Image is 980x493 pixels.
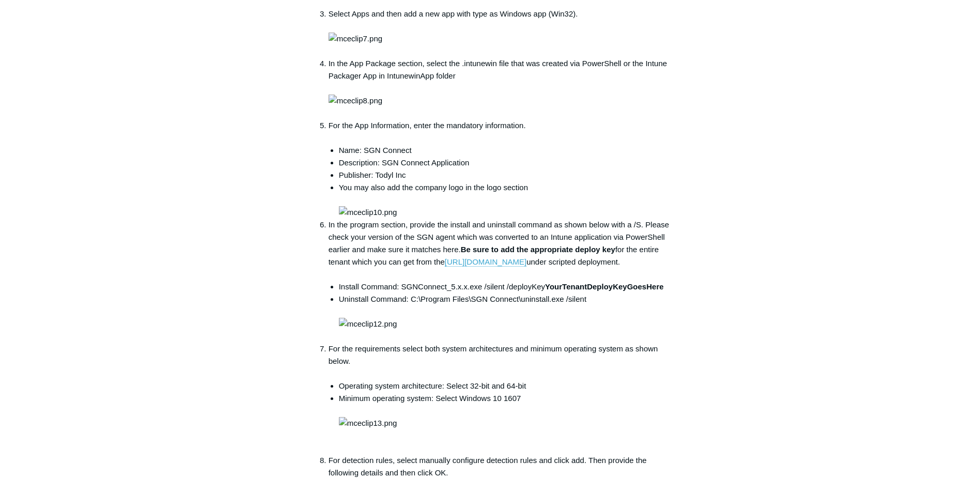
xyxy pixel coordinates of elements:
li: You may also add the company logo in the logo section [339,181,673,219]
strong: Be sure to add the appropriate deploy key [461,245,615,254]
li: Uninstall Command: C:\Program Files\SGN Connect\uninstall.exe /silent [339,293,673,343]
img: mceclip10.png [339,206,397,219]
strong: YourTenantDeployKeyGoesHere [545,282,664,291]
li: Name: SGN Connect [339,144,673,157]
li: For the App Information, enter the mandatory information. [329,119,673,219]
img: mceclip12.png [339,318,397,330]
img: mceclip13.png [339,417,397,429]
img: mceclip7.png [329,33,382,45]
li: In the App Package section, select the .intunewin file that was created via PowerShell or the Int... [329,57,673,119]
li: Description: SGN Connect Application [339,157,673,169]
li: Publisher: Todyl Inc [339,169,673,181]
img: mceclip8.png [329,95,382,107]
li: For the requirements select both system architectures and minimum operating system as shown below. [329,343,673,454]
li: Install Command: SGNConnect_5.x.x.exe /silent /deployKey [339,281,673,293]
li: Operating system architecture: Select 32-bit and 64-bit [339,380,673,392]
li: In the program section, provide the install and uninstall command as shown below with a /S. Pleas... [329,219,673,343]
a: [URL][DOMAIN_NAME] [445,257,526,267]
li: Minimum operating system: Select Windows 10 1607 [339,392,673,454]
li: Select Apps and then add a new app with type as Windows app (Win32). [329,8,673,57]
